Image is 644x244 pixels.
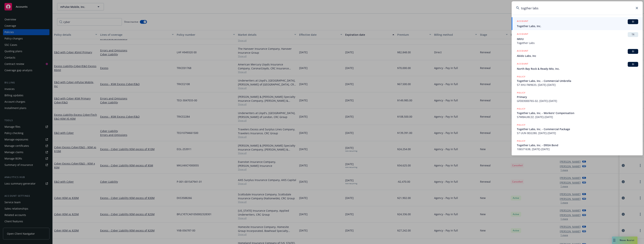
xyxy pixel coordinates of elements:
[629,33,637,36] span: TR
[517,111,638,115] span: Together Labs, Inc. - Workers' Compensation
[512,73,643,89] a: POLICYTogether Labs, Inc. - Commercial Umbrella57 XHU FM9633, [DATE]-[DATE]
[512,137,643,153] a: POLICYTogether Labs, Inc. - ERISA Bond106571638, [DATE]-[DATE]
[512,30,643,47] a: ACCOUNTTRIMVUTogether Labs
[517,139,525,143] h5: POLICY
[517,131,638,135] span: 57 UUN BD2280, [DATE]-[DATE]
[517,62,528,66] h5: ACCOUNT
[517,147,638,151] span: 106571638, [DATE]-[DATE]
[517,67,638,71] span: North Bay Rock & Ready-Mix, Inc.
[512,1,643,15] input: Search...
[517,24,638,28] span: Together Labs, Inc.
[517,41,638,45] span: Together Labs
[512,121,643,137] a: POLICYTogether Labs, Inc. - Commercial Package57 UUN BD2280, [DATE]-[DATE]
[517,79,638,83] span: Together Labs, Inc. - Commercial Umbrella
[517,37,638,41] span: IMVU
[517,75,525,79] h5: POLICY
[629,20,637,23] span: BI
[512,60,643,73] a: ACCOUNTBINorth Bay Rock & Ready-Mix, Inc.
[517,99,638,103] span: GFD03000765-02, [DATE]-[DATE]
[512,89,643,105] a: POLICYPrimaryGFD03000765-02, [DATE]-[DATE]
[629,63,637,66] span: BI
[512,47,643,60] a: ACCOUNTBIAkido Labs, Inc
[517,123,525,127] h5: POLICY
[512,105,643,121] a: POLICYTogether Labs, Inc. - Workers' Compensation57WBAU8CZZ, [DATE]-[DATE]
[517,143,638,147] span: Together Labs, Inc. - ERISA Bond
[517,32,528,37] h5: ACCOUNT
[517,83,638,87] span: 57 XHU FM9633, [DATE]-[DATE]
[517,49,528,53] h5: ACCOUNT
[517,54,638,58] span: Akido Labs, Inc
[512,17,643,30] a: ACCOUNTBITogether Labs, Inc.
[517,19,528,24] h5: ACCOUNT
[629,50,637,53] span: BI
[517,115,638,119] span: 57WBAU8CZZ, [DATE]-[DATE]
[517,95,638,99] span: Primary
[517,127,638,131] span: Together Labs, Inc. - Commercial Package
[517,107,525,111] h5: POLICY
[517,91,525,95] h5: POLICY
